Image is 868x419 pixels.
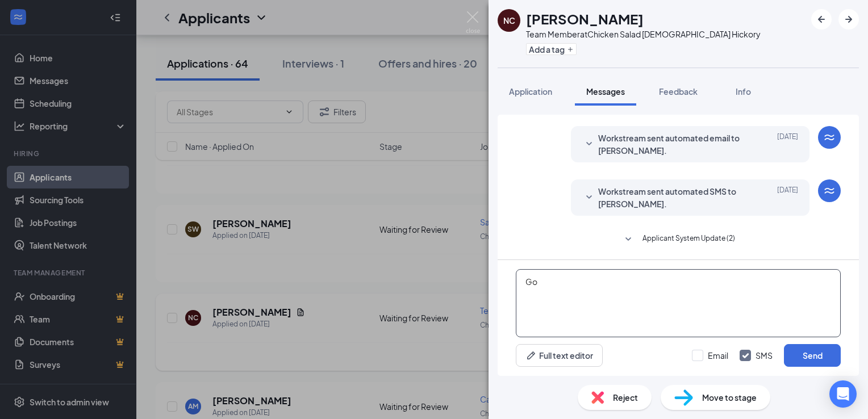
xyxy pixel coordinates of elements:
button: ArrowRight [838,9,859,30]
span: Workstream sent automated SMS to [PERSON_NAME]. [598,185,747,210]
span: Applicant System Update (2) [642,233,735,246]
button: Full text editorPen [516,344,603,367]
svg: ArrowRight [842,12,856,26]
span: Reject [613,391,638,404]
svg: SmallChevronDown [582,191,596,204]
svg: WorkstreamLogo [823,131,836,144]
span: Move to stage [702,391,757,404]
textarea: Go [516,269,841,337]
span: Messages [586,86,625,97]
span: Application [509,86,552,97]
button: Send [784,344,841,367]
svg: Plus [567,46,574,53]
svg: SmallChevronDown [621,233,635,246]
span: [DATE] [777,132,798,157]
svg: Pen [525,350,537,361]
button: SmallChevronDownApplicant System Update (2) [621,233,735,246]
h1: [PERSON_NAME] [526,9,644,28]
svg: WorkstreamLogo [823,184,836,198]
div: NC [503,15,515,26]
svg: SmallChevronDown [582,137,596,151]
button: PlusAdd a tag [526,43,577,55]
svg: ArrowLeftNew [815,12,828,26]
div: Open Intercom Messenger [829,380,857,408]
span: Info [736,86,751,97]
div: Team Member at Chicken Salad [DEMOGRAPHIC_DATA] Hickory [526,28,761,40]
button: ArrowLeftNew [811,9,832,30]
span: [DATE] [777,185,798,210]
span: Feedback [659,86,698,97]
span: Workstream sent automated email to [PERSON_NAME]. [598,132,747,157]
